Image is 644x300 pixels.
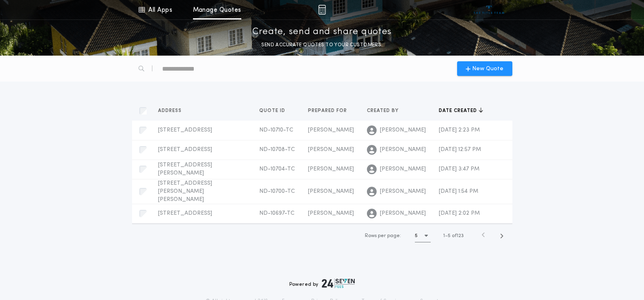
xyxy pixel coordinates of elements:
span: [DATE] 2:02 PM [439,210,480,216]
span: ND-10697-TC [259,210,295,216]
span: New Quote [472,65,503,73]
span: [PERSON_NAME] [380,146,426,154]
span: [STREET_ADDRESS] [158,127,212,133]
button: Created by [367,107,405,115]
button: 5 [415,229,431,242]
span: ND-10704-TC [259,166,295,172]
span: [DATE] 2:23 PM [439,127,480,133]
span: Quote ID [259,108,287,114]
span: [DATE] 1:54 PM [439,188,478,194]
span: Rows per page: [365,233,401,238]
span: [PERSON_NAME] [308,210,354,216]
span: [STREET_ADDRESS] [158,210,212,216]
button: Address [158,107,188,115]
span: [STREET_ADDRESS][PERSON_NAME] [158,162,212,176]
span: [STREET_ADDRESS] [158,147,212,153]
h1: 5 [415,232,418,240]
span: [STREET_ADDRESS][PERSON_NAME][PERSON_NAME] [158,180,212,203]
span: of 123 [452,232,464,240]
span: ND-10710-TC [259,127,293,133]
span: [PERSON_NAME] [380,126,426,134]
span: [PERSON_NAME] [308,127,354,133]
span: [PERSON_NAME] [308,147,354,153]
button: Quote ID [259,107,291,115]
span: ND-10700-TC [259,188,295,194]
span: ND-10708-TC [259,147,295,153]
button: Date created [439,107,483,115]
span: Address [158,108,183,114]
span: [PERSON_NAME] [380,209,426,218]
span: 5 [448,233,451,238]
span: Created by [367,108,400,114]
span: [PERSON_NAME] [308,188,354,194]
p: Create, send and share quotes [252,26,392,39]
span: Prepared for [308,108,349,114]
span: [DATE] 3:47 PM [439,166,479,172]
span: [PERSON_NAME] [380,188,426,196]
span: [PERSON_NAME] [380,165,426,173]
button: New Quote [457,61,512,76]
span: [DATE] 12:57 PM [439,147,481,153]
div: Powered by [289,278,355,288]
img: vs-icon [474,6,504,14]
span: [PERSON_NAME] [308,166,354,172]
img: img [318,5,326,15]
p: SEND ACCURATE QUOTES TO YOUR CUSTOMERS. [261,41,382,49]
img: logo [322,278,355,288]
span: Date created [439,108,479,114]
span: 1 [443,233,445,238]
